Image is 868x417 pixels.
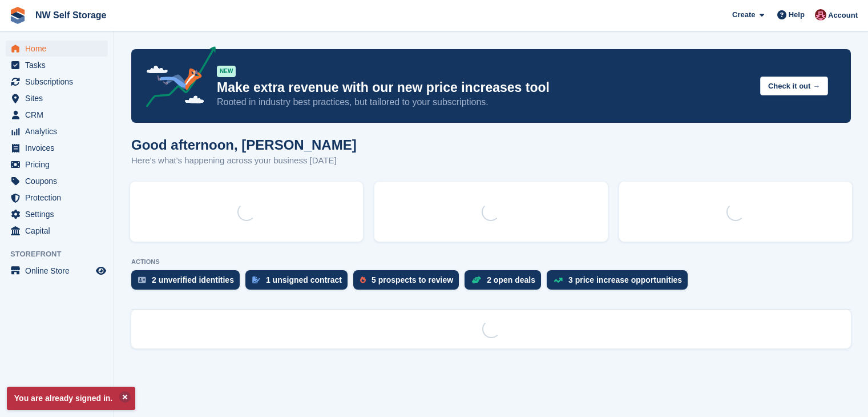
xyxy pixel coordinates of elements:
a: 5 prospects to review [353,270,465,295]
a: menu [6,57,108,73]
span: Tasks [25,57,94,73]
h1: Good afternoon, [PERSON_NAME] [131,137,357,153]
span: Subscriptions [25,74,94,90]
span: Analytics [25,123,94,139]
span: Account [828,10,858,21]
p: Rooted in industry best practices, but tailored to your subscriptions. [217,96,751,109]
span: Coupons [25,173,94,189]
a: menu [6,157,108,173]
span: Invoices [25,140,94,156]
span: Capital [25,223,94,239]
a: 3 price increase opportunities [547,270,693,295]
p: Make extra revenue with our new price increases tool [217,79,751,96]
p: ACTIONS [131,258,851,266]
a: Preview store [94,264,108,278]
span: CRM [25,107,94,123]
a: 2 unverified identities [131,270,245,295]
div: 3 price increase opportunities [568,275,682,284]
a: NW Self Storage [31,6,111,25]
a: menu [6,107,108,123]
span: Create [732,9,755,21]
div: 1 unsigned contract [266,275,342,284]
div: NEW [217,66,236,77]
button: Check it out → [760,77,828,95]
img: stora-icon-8386f47178a22dfd0bd8f6a31ec36ba5ce8667c1dd55bd0f319d3a0aa187defe.svg [9,7,26,24]
a: menu [6,223,108,239]
span: Settings [25,206,94,222]
a: menu [6,90,108,106]
a: menu [6,190,108,206]
div: 5 prospects to review [372,275,453,284]
div: 2 unverified identities [152,275,234,284]
span: Home [25,41,94,57]
a: menu [6,263,108,279]
span: Help [789,9,805,21]
a: menu [6,74,108,90]
a: menu [6,206,108,222]
p: You are already signed in. [7,387,135,410]
img: deal-1b604bf984904fb50ccaf53a9ad4b4a5d6e5aea283cecdc64d6e3604feb123c2.svg [471,276,481,284]
span: Sites [25,90,94,106]
p: Here's what's happening across your business [DATE] [131,154,357,167]
img: contract_signature_icon-13c848040528278c33f63329250d36e43548de30e8caae1d1a13099fd9432cc5.svg [252,276,260,283]
a: menu [6,173,108,189]
img: Josh Vines [815,9,826,21]
img: price-adjustments-announcement-icon-8257ccfd72463d97f412b2fc003d46551f7dbcb40ab6d574587a9cd5c0d94... [136,46,216,111]
div: 2 open deals [487,275,535,284]
img: verify_identity-adf6edd0f0f0b5bbfe63781bf79b02c33cf7c696d77639b501bdc392416b5a36.svg [138,276,146,283]
span: Online Store [25,263,94,279]
a: menu [6,123,108,139]
span: Protection [25,190,94,206]
span: Pricing [25,157,94,173]
span: Storefront [10,248,114,260]
img: price_increase_opportunities-93ffe204e8149a01c8c9dc8f82e8f89637d9d84a8eef4429ea346261dce0b2c0.svg [554,278,563,283]
a: menu [6,140,108,156]
a: menu [6,41,108,57]
img: prospect-51fa495bee0391a8d652442698ab0144808aea92771e9ea1ae160a38d050c398.svg [360,276,366,283]
a: 1 unsigned contract [245,270,353,295]
a: 2 open deals [465,270,547,295]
